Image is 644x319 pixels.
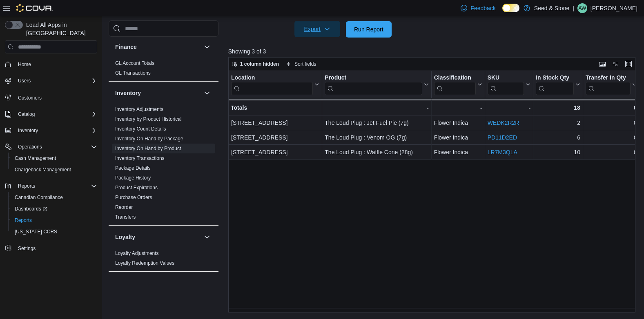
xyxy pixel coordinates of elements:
[11,215,35,225] a: Reports
[11,204,51,214] a: Dashboards
[115,155,165,161] a: Inventory Transactions
[586,147,637,157] div: 0
[115,260,174,266] span: Loyalty Redemption Values
[15,155,56,162] span: Cash Management
[8,226,100,237] button: [US_STATE] CCRS
[115,70,151,76] a: GL Transactions
[15,60,34,69] a: Home
[115,135,183,142] span: Inventory On Hand by Package
[231,118,319,128] div: [STREET_ADDRESS]
[2,75,100,86] button: Users
[15,244,39,253] a: Settings
[229,59,282,69] button: 1 column hidden
[578,3,586,13] span: AW
[11,193,97,202] span: Canadian Compliance
[2,141,100,153] button: Operations
[586,118,637,128] div: 0
[18,111,35,117] span: Catalog
[115,260,174,266] a: Loyalty Redemption Values
[434,74,482,95] button: Classification
[18,144,42,150] span: Operations
[11,215,97,225] span: Reports
[15,92,97,102] span: Customers
[325,74,422,82] div: Product
[240,61,279,67] span: 1 column hidden
[231,74,313,82] div: Location
[536,147,580,157] div: 10
[115,60,154,66] a: GL Account Totals
[487,103,530,113] div: -
[325,147,428,157] div: The Loud Plug : Waffle Cone (28g)
[2,91,100,103] button: Customers
[15,181,38,191] button: Reports
[18,95,42,101] span: Customers
[18,245,36,252] span: Settings
[15,166,71,173] span: Chargeback Management
[115,250,159,257] span: Loyalty Adjustments
[115,70,151,76] span: GL Transactions
[231,74,313,95] div: Location
[15,59,97,69] span: Home
[15,243,97,253] span: Settings
[8,203,100,215] a: Dashboards
[487,149,517,155] a: LR7M3QLA
[487,74,524,95] div: SKU URL
[487,74,530,95] button: SKU
[354,25,383,33] span: Run Report
[115,145,181,152] span: Inventory On Hand by Product
[5,55,97,275] nav: Complex example
[8,164,100,175] button: Chargeback Management
[231,103,319,113] div: Totals
[115,116,182,122] a: Inventory by Product Historical
[115,89,201,97] button: Inventory
[11,153,97,163] span: Cash Management
[109,58,218,81] div: Finance
[115,126,166,132] span: Inventory Count Details
[325,118,428,128] div: The Loud Plug : Jet Fuel Pie (7g)
[586,74,637,95] button: Transfer In Qty
[8,192,100,203] button: Canadian Compliance
[624,59,633,69] button: Enter fullscreen
[115,136,183,142] a: Inventory On Hand by Package
[115,106,163,113] span: Inventory Adjustments
[115,126,166,132] a: Inventory Count Details
[325,74,428,95] button: Product
[115,184,158,191] span: Product Expirations
[15,194,63,201] span: Canadian Compliance
[586,103,637,113] div: 0
[434,74,475,82] div: Classification
[470,4,495,12] span: Feedback
[15,76,34,86] button: Users
[325,133,428,142] div: The Loud Plug : Venom OG (7g)
[115,233,201,241] button: Loyalty
[487,74,524,82] div: SKU
[11,204,97,214] span: Dashboards
[536,74,580,95] button: In Stock Qty
[23,21,97,37] span: Load All Apps in [GEOGRAPHIC_DATA]
[586,74,631,82] div: Transfer In Qty
[15,76,97,86] span: Users
[536,103,580,113] div: 18
[115,195,152,200] a: Purchase Orders
[325,74,422,95] div: Product
[115,43,137,51] h3: Finance
[109,248,218,271] div: Loyalty
[15,93,45,103] a: Customers
[15,109,38,119] button: Catalog
[115,165,151,171] span: Package Details
[15,217,32,224] span: Reports
[586,133,637,142] div: 0
[325,103,428,113] div: -
[202,88,212,98] button: Inventory
[577,3,587,13] div: Alex Wang
[202,232,212,242] button: Loyalty
[16,4,53,12] img: Cova
[611,59,620,69] button: Display options
[115,116,182,122] span: Inventory by Product Historical
[536,133,580,142] div: 6
[591,3,637,13] p: [PERSON_NAME]
[2,58,100,70] button: Home
[2,125,100,136] button: Inventory
[15,228,57,235] span: [US_STATE] CCRS
[573,3,574,13] p: |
